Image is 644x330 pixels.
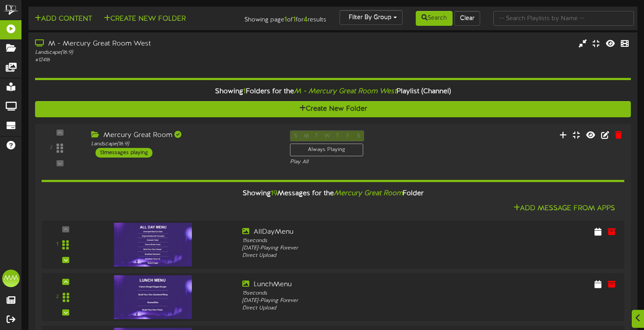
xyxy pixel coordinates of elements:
div: M - Mercury Great Room West [35,39,276,49]
i: M - Mercury Great Room West [294,88,396,95]
div: 13 messages playing [96,148,152,158]
i: Mercury Great Room [334,190,403,197]
div: Landscape ( 16:9 ) [35,49,276,56]
div: Play All [290,158,426,166]
div: [DATE] - Playing Forever [242,297,472,305]
div: Direct Upload [242,252,472,260]
img: e7684e0b-9992-4e43-a6eb-bd5dd807fac1.jpg [114,275,192,319]
div: [DATE] - Playing Forever [242,245,472,252]
div: Direct Upload [242,305,472,312]
button: Search [416,11,453,26]
strong: 1 [284,16,287,24]
button: Add Message From Apps [511,203,618,214]
div: Mercury Great Room [91,130,276,140]
div: Showing Messages for the Folder [35,184,631,203]
div: # 12416 [35,56,276,64]
div: LunchMenu [242,280,472,290]
button: Create New Folder [35,101,631,117]
img: 4d7ca8a6-ccec-4485-8374-2c02360ada7a.jpg [114,223,192,267]
div: Landscape ( 16:9 ) [91,140,276,148]
div: Always Playing [290,144,363,156]
button: Create New Folder [101,14,188,25]
button: Clear [454,11,480,26]
strong: 4 [304,16,308,24]
div: MM [2,270,20,287]
div: AllDayMenu [242,227,472,237]
div: Showing page of for results [230,10,333,25]
button: Filter By Group [340,10,403,25]
span: 19 [271,190,277,197]
div: 15 seconds [242,290,472,297]
input: -- Search Playlists by Name -- [493,11,634,26]
div: Showing Folders for the Playlist (Channel) [28,82,637,101]
button: Add Content [32,14,95,25]
strong: 1 [293,16,296,24]
span: 1 [243,88,246,95]
div: 15 seconds [242,237,472,245]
